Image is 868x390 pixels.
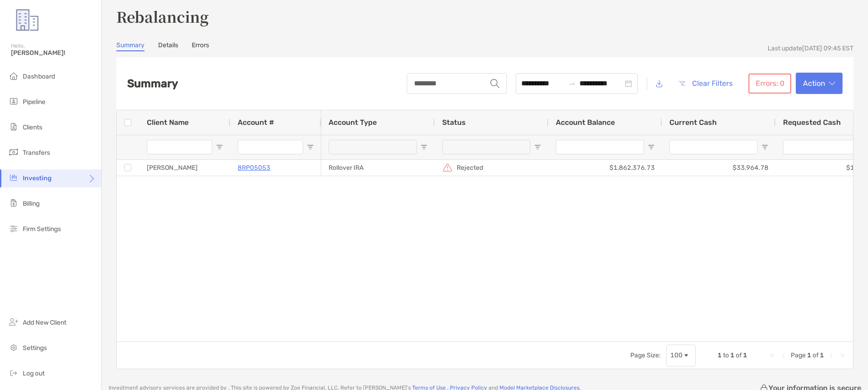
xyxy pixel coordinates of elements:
span: [PERSON_NAME]! [11,49,96,57]
p: Rejected [457,162,483,173]
button: Open Filter Menu [648,143,655,151]
span: Page [791,351,806,359]
span: 1 [718,351,722,359]
div: Last update [DATE] 09:45 EST [768,44,853,52]
img: pipeline icon [8,96,19,107]
div: Page Size [666,345,696,366]
img: input icon [490,79,499,88]
span: Settings [23,344,47,352]
span: 1 [730,351,734,359]
div: $1,862,376.73 [549,160,662,176]
button: Open Filter Menu [216,143,223,151]
span: Clients [23,123,42,131]
button: Errors: 0 [748,74,791,94]
div: $33,964.78 [662,160,776,176]
span: Log out [23,370,45,377]
img: settings icon [8,342,19,353]
img: icon status [442,162,453,173]
button: Actionarrow [796,73,843,94]
span: swap-right [569,80,576,87]
button: Clear Filters [672,74,739,94]
span: of [736,351,742,359]
button: Open Filter Menu [761,143,768,151]
a: Details [158,41,178,51]
span: Investing [23,174,52,182]
span: of [813,351,818,359]
img: Zoe Logo [11,4,44,36]
span: Billing [23,200,40,207]
span: 1 [743,351,747,359]
img: arrow [829,81,835,86]
span: Account Balance [556,118,615,127]
span: Firm Settings [23,225,61,233]
img: logout icon [8,367,19,378]
img: button icon [679,81,685,86]
span: Account Type [329,118,377,127]
span: Client Name [147,118,189,127]
img: billing icon [8,197,19,208]
input: Client Name Filter Input [147,140,212,154]
div: Previous Page [780,352,787,359]
a: Errors [192,41,209,51]
span: Transfers [23,149,50,157]
span: Current Cash [669,118,717,127]
span: Status [442,118,466,127]
span: Dashboard [23,73,55,80]
div: Next Page [828,352,835,359]
span: Pipeline [23,98,45,106]
span: to [723,351,729,359]
h3: Rebalancing [116,6,853,27]
span: Add New Client [23,319,66,326]
div: Last Page [838,352,846,359]
span: Requested Cash [783,118,841,127]
span: 1 [820,351,824,359]
div: Page Size: [630,351,661,359]
div: First Page [769,352,776,359]
input: Account Balance Filter Input [556,140,644,154]
button: Open Filter Menu [534,143,541,151]
input: Account # Filter Input [238,140,303,154]
button: Open Filter Menu [420,143,428,151]
img: add_new_client icon [8,316,19,327]
img: investing icon [8,172,19,183]
img: firm-settings icon [8,223,19,234]
a: Summary [116,41,145,51]
img: dashboard icon [8,70,19,81]
div: 100 [670,351,683,359]
a: 8RP05053 [238,162,270,173]
h2: Summary [127,77,178,90]
button: Open Filter Menu [307,143,314,151]
img: transfers icon [8,147,19,158]
img: clients icon [8,121,19,132]
div: Rollover IRA [321,160,435,176]
input: Current Cash Filter Input [669,140,758,154]
div: [PERSON_NAME] [140,160,230,176]
span: 1 [807,351,811,359]
span: Account # [238,118,274,127]
span: to [569,80,576,87]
